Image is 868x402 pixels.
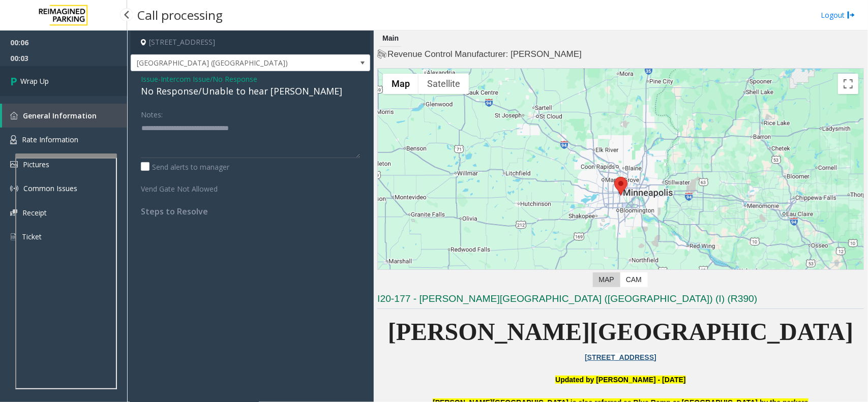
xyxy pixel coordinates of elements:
[158,74,257,84] span: -
[132,3,228,27] h3: Call processing
[838,74,858,94] button: Toggle fullscreen view
[10,161,18,168] img: 'icon'
[141,84,360,98] div: No Response/Unable to hear [PERSON_NAME]
[847,10,855,20] img: logout
[593,272,620,287] label: Map
[10,209,17,216] img: 'icon'
[555,376,685,384] font: Updated by [PERSON_NAME] - [DATE]
[380,30,401,47] div: Main
[20,76,49,86] span: Wrap Up
[2,104,127,128] a: General Information
[620,272,648,287] label: CAM
[377,48,864,60] h4: Revenue Control Manufacturer: [PERSON_NAME]
[141,162,229,172] label: Send alerts to manager
[10,184,18,193] img: 'icon'
[22,135,78,144] span: Rate Information
[141,106,163,120] label: Notes:
[821,10,855,20] a: Logout
[614,177,627,196] div: 800 East 28th Street, Minneapolis, MN
[388,318,854,345] span: [PERSON_NAME][GEOGRAPHIC_DATA]
[161,74,257,84] span: Intercom Issue/No Response
[141,207,360,217] h4: Steps to Resolve
[418,74,469,94] button: Show satellite imagery
[10,135,17,144] img: 'icon'
[138,180,232,194] label: Vend Gate Not Allowed
[141,74,158,84] span: Issue
[131,30,370,54] h4: [STREET_ADDRESS]
[383,74,418,94] button: Show street map
[10,112,18,119] img: 'icon'
[131,55,322,71] span: [GEOGRAPHIC_DATA] ([GEOGRAPHIC_DATA])
[23,111,97,120] span: General Information
[585,353,656,361] a: [STREET_ADDRESS]
[10,232,17,241] img: 'icon'
[377,292,864,309] h3: I20-177 - [PERSON_NAME][GEOGRAPHIC_DATA] ([GEOGRAPHIC_DATA]) (I) (R390)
